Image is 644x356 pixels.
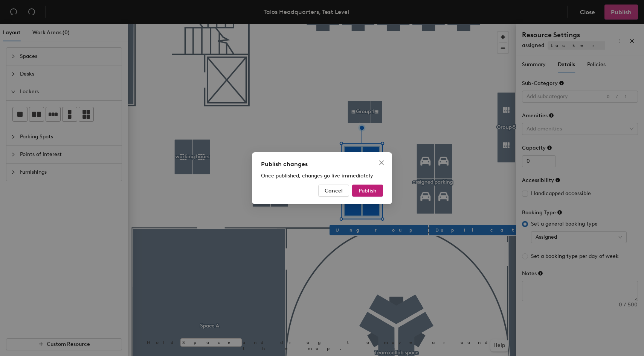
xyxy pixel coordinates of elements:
span: Close [375,160,388,166]
span: Once published, changes go live immediately [261,173,373,179]
div: Publish changes [261,160,383,169]
span: Publish [359,187,377,194]
button: Publish [352,185,383,197]
span: Cancel [325,187,343,194]
button: Cancel [318,185,349,197]
button: Close [375,157,388,169]
span: close [378,160,385,166]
